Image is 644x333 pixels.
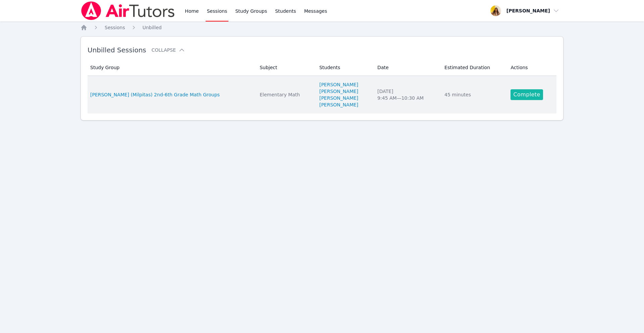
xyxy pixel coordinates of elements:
[88,46,146,54] span: Unbilled Sessions
[319,95,358,101] a: [PERSON_NAME]
[105,25,125,30] span: Sessions
[143,25,162,30] span: Unbilled
[88,76,556,113] tr: [PERSON_NAME] (Milpitas) 2nd-6th Grade Math GroupsElementary Math[PERSON_NAME][PERSON_NAME][PERSO...
[304,8,327,14] span: Messages
[143,24,162,31] a: Unbilled
[319,81,358,88] a: [PERSON_NAME]
[260,91,311,98] div: Elementary Math
[315,59,373,76] th: Students
[440,59,506,76] th: Estimated Duration
[105,24,125,31] a: Sessions
[319,88,358,95] a: [PERSON_NAME]
[256,59,315,76] th: Subject
[377,88,436,101] div: [DATE] 9:45 AM — 10:30 AM
[90,91,220,98] a: [PERSON_NAME] (Milpitas) 2nd-6th Grade Math Groups
[319,101,358,108] a: [PERSON_NAME]
[506,59,556,76] th: Actions
[80,24,563,31] nav: Breadcrumb
[80,1,175,20] img: Air Tutors
[444,91,502,98] div: 45 minutes
[152,47,185,53] button: Collapse
[373,59,440,76] th: Date
[88,59,256,76] th: Study Group
[511,89,543,100] a: Complete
